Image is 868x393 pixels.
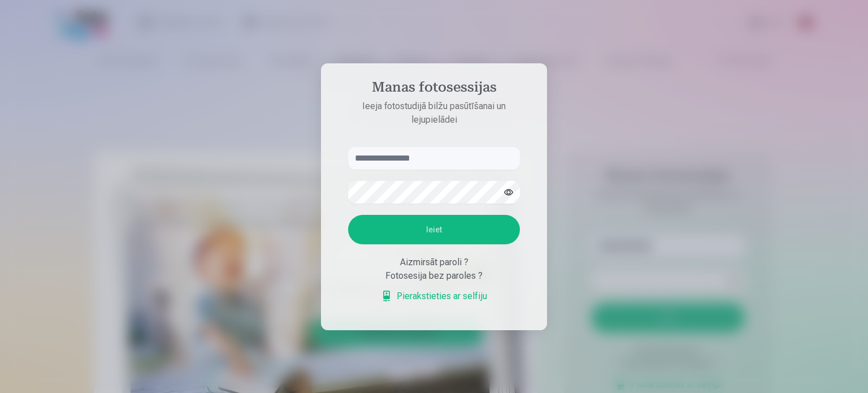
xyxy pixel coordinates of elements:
div: Fotosesija bez paroles ? [348,269,520,283]
p: Ieeja fotostudijā bilžu pasūtīšanai un lejupielādei [337,100,531,127]
h4: Manas fotosessijas [337,79,531,100]
div: Aizmirsāt paroli ? [348,256,520,269]
button: Ieiet [348,215,520,244]
a: Pierakstieties ar selfiju [381,290,487,303]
